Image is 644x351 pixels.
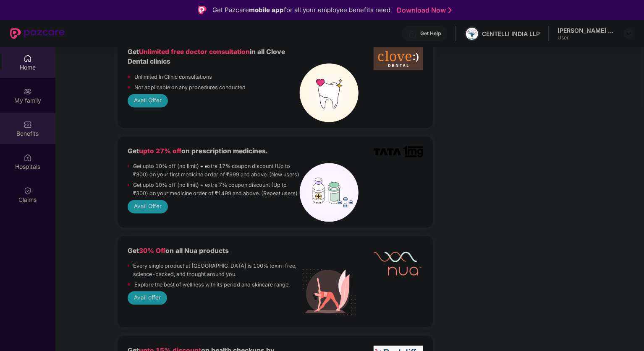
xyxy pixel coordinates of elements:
button: Avail Offer [128,94,168,108]
p: Unlimited In Clinic consultations [134,73,212,82]
img: clove-dental%20png.png [374,47,423,70]
b: Get on prescription medicines. [128,147,267,155]
img: Nua%20Products.png [300,263,359,322]
div: [PERSON_NAME] Bari [558,26,616,34]
a: Download Now [397,6,449,15]
b: Get in all Clove Dental clinics [128,48,285,66]
p: Get upto 10% off (no limit) + extra 17% coupon discount (Up to ₹300) on your first medicine order... [133,163,300,179]
img: medicines%20(1).png [300,163,359,222]
span: upto 27% off [139,147,181,155]
img: svg+xml;base64,PHN2ZyBpZD0iQmVuZWZpdHMiIHhtbG5zPSJodHRwOi8vd3d3LnczLm9yZy8yMDAwL3N2ZyIgd2lkdGg9Ij... [24,121,32,129]
p: Explore the best of wellness with its period and skincare range. [134,281,290,289]
b: Get on all Nua products [128,247,229,255]
img: Logo [198,6,207,14]
button: Avail Offer [128,200,168,214]
img: svg+xml;base64,PHN2ZyBpZD0iSGVscC0zMngzMiIgeG1sbnM9Imh0dHA6Ly93d3cudzMub3JnLzIwMDAvc3ZnIiB3aWR0aD... [408,30,417,39]
div: User [558,34,616,41]
strong: mobile app [249,6,284,14]
button: Avail offer [128,292,168,305]
div: Get Pazcare for all your employee benefits need [212,5,390,15]
div: CENTELLI INDIA LLP [482,30,540,38]
img: svg+xml;base64,PHN2ZyBpZD0iSG9zcGl0YWxzIiB4bWxucz0iaHR0cDovL3d3dy53My5vcmcvMjAwMC9zdmciIHdpZHRoPS... [24,154,32,162]
p: Every single product at [GEOGRAPHIC_DATA] is 100% toxin-free, science-backed, and thought around ... [133,262,300,279]
img: svg+xml;base64,PHN2ZyBpZD0iSG9tZSIgeG1sbnM9Imh0dHA6Ly93d3cudzMub3JnLzIwMDAvc3ZnIiB3aWR0aD0iMjAiIG... [24,54,32,63]
img: Mask%20Group%20527.png [374,246,423,279]
img: svg+xml;base64,PHN2ZyB3aWR0aD0iMjAiIGhlaWdodD0iMjAiIHZpZXdCb3g9IjAgMCAyMCAyMCIgZmlsbD0ibm9uZSIgeG... [24,88,32,96]
span: 30% Off [139,247,165,255]
div: Get Help [420,30,441,37]
img: New Pazcare Logo [10,28,65,39]
img: svg+xml;base64,PHN2ZyBpZD0iQ2xhaW0iIHhtbG5zPSJodHRwOi8vd3d3LnczLm9yZy8yMDAwL3N2ZyIgd2lkdGg9IjIwIi... [24,187,32,195]
span: Unlimited free doctor consultation [139,48,250,56]
img: svg+xml;base64,PHN2ZyBpZD0iRHJvcGRvd24tMzJ4MzIiIHhtbG5zPSJodHRwOi8vd3d3LnczLm9yZy8yMDAwL3N2ZyIgd2... [626,30,632,37]
p: Not applicable on any procedures conducted [134,84,246,92]
p: Get upto 10% off (no limit) + extra 7% coupon discount (Up to ₹300) on your medicine order of ₹14... [133,181,300,198]
img: image001%20(5).png [466,28,478,40]
img: TATA_1mg_Logo.png [374,147,423,158]
img: teeth%20high.png [300,64,359,122]
img: Stroke [448,6,452,15]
